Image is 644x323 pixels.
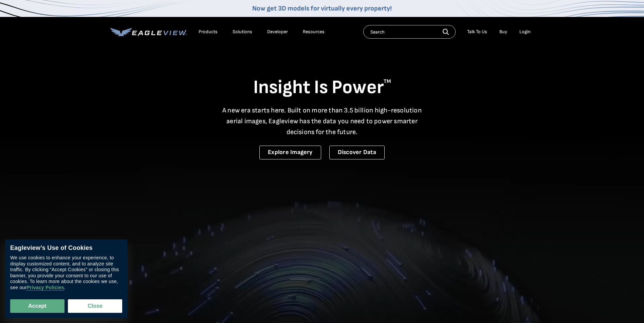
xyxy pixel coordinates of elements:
[252,4,392,13] a: Now get 3D models for virtually every property!
[384,78,391,85] sup: TM
[519,29,531,35] div: Login
[363,25,456,39] input: Search
[303,29,325,35] div: Resources
[267,29,288,35] a: Developer
[233,29,252,35] div: Solutions
[329,146,385,159] a: Discover Data
[199,29,218,35] div: Products
[259,146,321,159] a: Explore Imagery
[68,299,122,313] button: Close
[10,299,65,313] button: Accept
[110,76,534,100] h1: Insight Is Power
[218,105,426,137] p: A new era starts here. Built on more than 3.5 billion high-resolution aerial images, Eagleview ha...
[467,29,487,35] div: Talk To Us
[10,244,122,252] div: Eagleview’s Use of Cookies
[26,285,64,291] a: Privacy Policies
[10,255,122,291] div: We use cookies to enhance your experience, to display customized content, and to analyze site tra...
[499,29,507,35] a: Buy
